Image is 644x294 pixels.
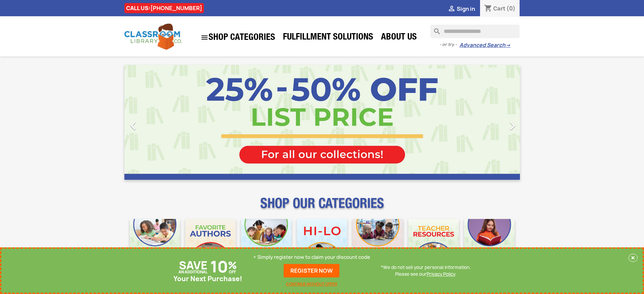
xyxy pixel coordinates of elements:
img: CLC_Fiction_Nonfiction_Mobile.jpg [353,219,403,269]
p: SHOP OUR CATEGORIES [124,201,520,214]
img: CLC_Favorite_Authors_Mobile.jpg [185,219,236,269]
a: Advanced Search→ [459,42,510,49]
img: CLC_Teacher_Resources_Mobile.jpg [408,219,459,269]
img: CLC_HiLo_Mobile.jpg [297,219,347,269]
i:  [448,5,456,13]
a: Next [460,65,520,180]
span: - or try - [439,41,459,48]
span: Sign in [457,5,475,13]
img: CLC_Phonics_And_Decodables_Mobile.jpg [241,219,291,269]
i: shopping_cart [484,5,492,13]
input: Search [430,25,520,38]
a: [PHONE_NUMBER] [150,4,202,12]
span: → [505,42,510,49]
i: search [430,25,438,33]
i:  [504,117,521,134]
a: About Us [378,31,420,45]
img: CLC_Bulk_Mobile.jpg [130,219,180,269]
span: Cart [493,5,505,12]
img: CLC_Dyslexia_Mobile.jpg [464,219,515,269]
a: Fulfillment Solutions [280,31,377,45]
span: (0) [506,5,516,12]
a: SHOP CATEGORIES [197,30,279,45]
a: Previous [124,65,184,180]
i:  [125,117,142,134]
ul: Carousel container [124,65,520,180]
i:  [200,33,209,42]
img: Classroom Library Company [124,24,182,50]
a:  Sign in [448,5,475,13]
div: CALL US: [124,3,204,13]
